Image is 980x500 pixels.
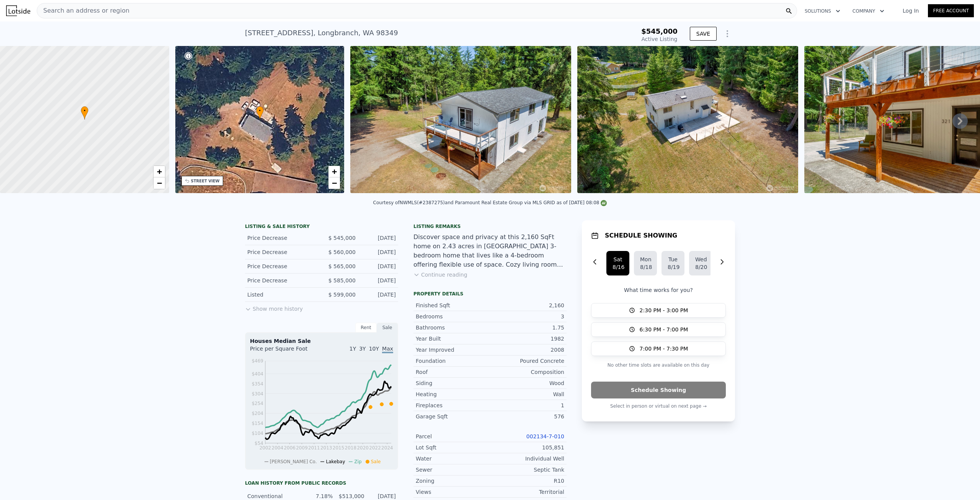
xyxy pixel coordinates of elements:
span: − [332,178,337,188]
tspan: 2018 [345,445,357,451]
span: 10Y [369,346,379,352]
button: Mon8/18 [634,251,657,275]
div: Price Decrease [247,277,315,284]
div: Septic Tank [490,466,564,474]
tspan: $354 [252,381,263,387]
a: 002134-7-010 [526,433,564,439]
span: • [256,107,264,114]
div: 8/18 [640,263,651,271]
tspan: $404 [252,371,263,377]
p: No other time slots are available on this day [591,361,726,370]
span: + [332,167,337,176]
tspan: 2004 [272,445,284,451]
a: Zoom in [154,166,165,177]
div: [DATE] [362,277,396,284]
div: Views [416,488,490,496]
a: Zoom in [328,166,340,177]
div: R10 [490,477,564,485]
div: 8/16 [612,263,623,271]
img: Sale: 149629815 Parcel: 100563597 [350,46,571,193]
div: Sale [377,323,398,333]
div: Loan history from public records [245,480,398,486]
img: Sale: 149629815 Parcel: 100563597 [577,46,798,193]
div: Territorial [490,488,564,496]
button: 6:30 PM - 7:00 PM [591,322,726,337]
div: 8/20 [695,263,706,271]
div: $513,000 [337,492,364,500]
button: SAVE [690,27,717,41]
div: Lot Sqft [416,444,490,451]
button: Tue8/19 [661,251,684,275]
h1: SCHEDULE SHOWING [605,231,677,240]
div: [DATE] [362,248,396,256]
div: Bedrooms [416,313,490,320]
span: 1Y [350,346,356,352]
div: • [81,106,88,120]
div: Garage Sqft [416,413,490,420]
div: [DATE] [369,492,396,500]
div: Foundation [416,357,490,365]
button: Company [846,4,890,18]
a: Free Account [928,4,974,17]
tspan: $104 [252,431,263,436]
tspan: 2006 [284,445,296,451]
div: Finished Sqft [416,302,490,309]
div: Courtesy of NWMLS (#2387275) and Paramount Real Estate Group via MLS GRID as of [DATE] 08:08 [373,200,607,205]
div: Heating [416,390,490,398]
img: NWMLS Logo [601,200,607,206]
div: Wood [490,379,564,387]
div: [DATE] [362,291,396,298]
span: • [81,107,88,114]
div: Houses Median Sale [250,337,393,345]
tspan: 2013 [320,445,332,451]
div: Listing remarks [413,223,567,230]
button: Sat8/16 [606,251,629,275]
tspan: 2002 [260,445,271,451]
div: Price per Square Foot [250,345,322,357]
span: − [157,178,162,188]
span: Active Listing [642,36,678,42]
span: $ 585,000 [328,277,356,284]
span: 3Y [359,346,366,352]
div: Price Decrease [247,234,315,242]
button: Show more history [245,302,303,313]
div: Wall [490,390,564,398]
div: Individual Well [490,455,564,462]
div: Fireplaces [416,402,490,409]
tspan: 2020 [357,445,369,451]
button: 2:30 PM - 3:00 PM [591,303,726,318]
div: 105,851 [490,444,564,451]
button: Solutions [799,4,846,18]
span: [PERSON_NAME] Co. [270,459,317,464]
tspan: $254 [252,401,263,406]
div: Composition [490,368,564,376]
div: 3 [490,313,564,320]
tspan: $469 [252,358,263,364]
tspan: 2009 [296,445,308,451]
div: Year Improved [416,346,490,354]
div: Tue [668,256,678,263]
tspan: $204 [252,411,263,416]
a: Log In [893,7,928,15]
span: 7:00 PM - 7:30 PM [640,345,688,352]
span: $ 560,000 [328,249,356,255]
div: Discover space and privacy at this 2,160 SqFt home on 2.43 acres in [GEOGRAPHIC_DATA] 3-bedroom h... [413,233,567,269]
div: 2008 [490,346,564,354]
span: + [157,167,162,176]
div: Sat [612,256,623,263]
span: $ 545,000 [328,235,356,241]
div: Rent [355,323,377,333]
div: STREET VIEW [191,178,220,184]
div: Listed [247,291,315,298]
button: Schedule Showing [591,382,726,398]
div: • [256,106,264,120]
div: [STREET_ADDRESS] , Longbranch , WA 98349 [245,28,398,38]
div: Zoning [416,477,490,485]
tspan: $304 [252,391,263,397]
span: Zip [354,459,361,464]
div: Mon [640,256,651,263]
button: 7:00 PM - 7:30 PM [591,341,726,356]
a: Zoom out [328,177,340,189]
div: [DATE] [362,234,396,242]
div: [DATE] [362,262,396,270]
